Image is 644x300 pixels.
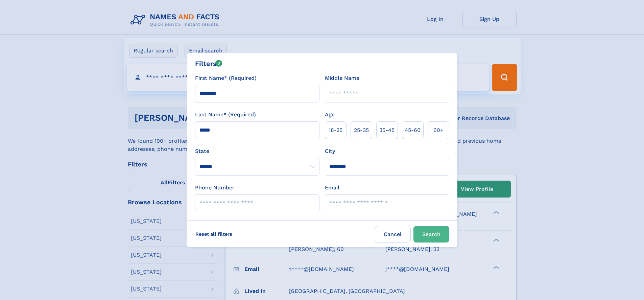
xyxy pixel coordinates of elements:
[325,111,335,119] label: Age
[325,147,335,155] label: City
[195,74,257,82] label: First Name* (Required)
[329,126,342,134] span: 18‑25
[325,74,359,82] label: Middle Name
[191,226,237,242] label: Reset all filters
[375,226,411,243] label: Cancel
[379,126,395,134] span: 35‑45
[195,111,256,119] label: Last Name* (Required)
[433,126,444,134] span: 60+
[195,59,222,69] div: Filters
[405,126,421,134] span: 45‑60
[195,184,235,192] label: Phone Number
[195,147,319,155] label: State
[354,126,369,134] span: 25‑35
[325,184,339,192] label: Email
[413,226,449,243] button: Search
